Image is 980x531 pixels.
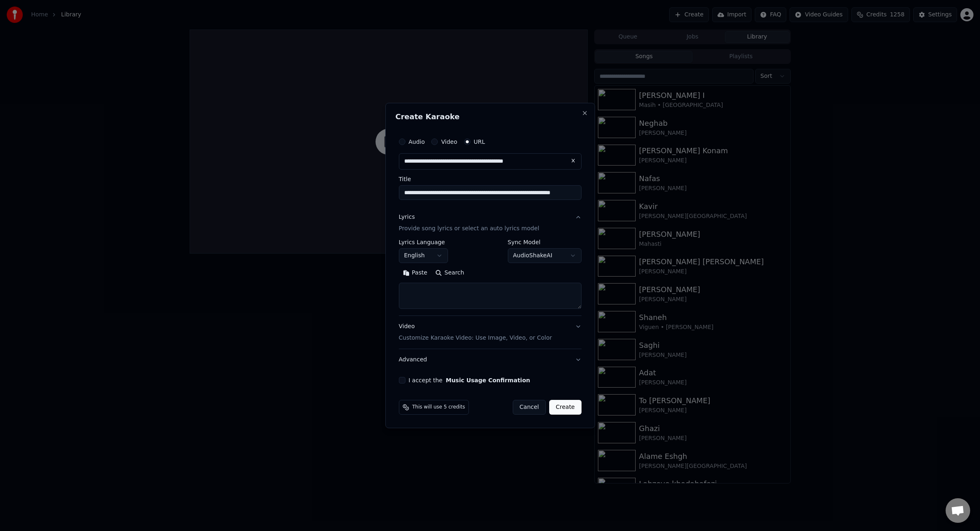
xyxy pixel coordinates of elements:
[399,239,582,315] div: LyricsProvide song lyrics or select an auto lyrics model
[513,400,546,415] button: Cancel
[441,139,457,145] label: Video
[474,139,485,145] label: URL
[399,349,582,370] button: Advanced
[399,176,582,182] label: Title
[396,113,585,120] h2: Create Karaoke
[409,377,530,383] label: I accept the
[399,206,582,239] button: LyricsProvide song lyrics or select an auto lyrics model
[446,377,530,383] button: I accept the
[399,213,415,221] div: Lyrics
[399,266,432,279] button: Paste
[549,400,582,415] button: Create
[399,316,582,349] button: VideoCustomize Karaoke Video: Use Image, Video, or Color
[431,266,468,279] button: Search
[399,225,539,233] p: Provide song lyrics or select an auto lyrics model
[412,404,465,411] span: This will use 5 credits
[409,139,425,145] label: Audio
[508,239,582,245] label: Sync Model
[399,322,552,342] div: Video
[399,239,448,245] label: Lyrics Language
[399,334,552,342] p: Customize Karaoke Video: Use Image, Video, or Color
